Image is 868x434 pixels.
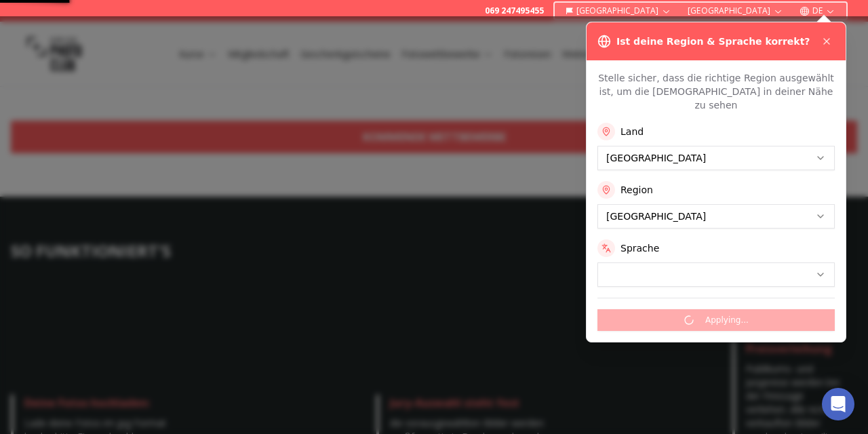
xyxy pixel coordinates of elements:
button: [GEOGRAPHIC_DATA] [682,3,789,19]
button: [GEOGRAPHIC_DATA] [560,3,677,19]
h3: Ist deine Region & Sprache korrekt? [616,35,810,48]
label: Region [620,183,653,197]
label: Sprache [620,241,659,255]
label: Land [620,125,644,138]
a: 069 247495455 [485,5,544,16]
p: Stelle sicher, dass die richtige Region ausgewählt ist, um die [DEMOGRAPHIC_DATA] in deiner Nähe ... [597,71,835,112]
div: Open Intercom Messenger [822,388,854,420]
button: DE [794,3,841,19]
